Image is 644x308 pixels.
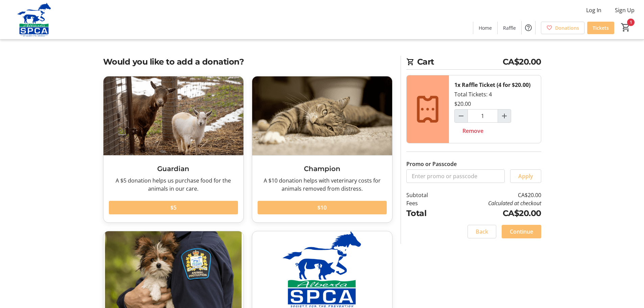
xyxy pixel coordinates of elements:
[252,76,392,155] img: Champion
[406,191,446,199] td: Subtotal
[258,201,387,214] button: $10
[109,164,238,174] h3: Guardian
[498,22,521,34] a: Raffle
[473,22,497,34] a: Home
[620,21,632,33] button: Cart
[468,109,498,123] input: Raffle Ticket (4 for $20.00) Quantity
[445,207,541,219] td: CA$20.00
[479,24,492,31] span: Home
[109,201,238,214] button: $5
[449,75,541,143] div: Total Tickets: 4
[170,204,176,212] span: $5
[109,176,238,193] div: A $5 donation helps us purchase food for the animals in our care.
[406,160,457,168] label: Promo or Passcode
[454,100,471,108] div: $20.00
[454,124,492,138] button: Remove
[555,24,579,31] span: Donations
[103,56,392,68] h2: Would you like to add a donation?
[468,225,496,238] button: Back
[103,76,243,155] img: Guardian
[518,172,533,180] span: Apply
[476,228,488,236] span: Back
[317,204,327,212] span: $10
[510,169,541,183] button: Apply
[406,56,541,70] h2: Cart
[445,191,541,199] td: CA$20.00
[502,225,541,238] button: Continue
[586,6,601,14] span: Log In
[503,24,516,31] span: Raffle
[593,24,609,31] span: Tickets
[541,22,585,34] a: Donations
[406,169,505,183] input: Enter promo or passcode
[610,5,640,16] button: Sign Up
[510,228,533,236] span: Continue
[4,3,64,37] img: Alberta SPCA's Logo
[522,21,535,34] button: Help
[581,5,607,16] button: Log In
[615,6,635,14] span: Sign Up
[498,110,511,122] button: Increment by one
[258,164,387,174] h3: Champion
[455,110,468,122] button: Decrement by one
[503,56,541,68] span: CA$20.00
[454,81,530,89] div: 1x Raffle Ticket (4 for $20.00)
[587,22,614,34] a: Tickets
[406,199,446,207] td: Fees
[462,127,483,135] span: Remove
[445,199,541,207] td: Calculated at checkout
[406,207,446,219] td: Total
[258,176,387,193] div: A $10 donation helps with veterinary costs for animals removed from distress.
